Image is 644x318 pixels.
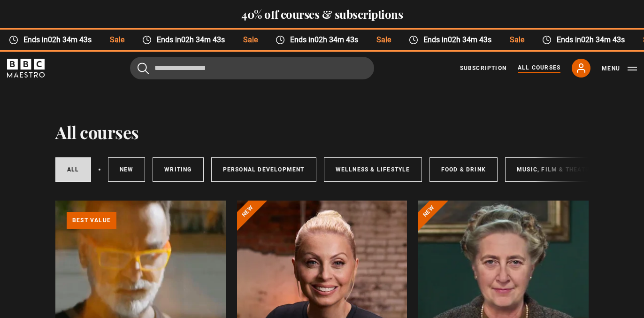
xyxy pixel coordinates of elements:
[418,34,500,46] span: Ends in
[505,157,605,182] a: Music, Film & Theatre
[367,34,399,46] span: Sale
[55,122,139,142] h1: All courses
[181,35,225,44] time: 02h 34m 43s
[602,64,637,73] button: Toggle navigation
[448,35,491,44] time: 02h 34m 43s
[552,34,634,46] span: Ends in
[67,212,116,229] p: Best value
[429,157,498,182] a: Food & Drink
[153,157,203,182] a: Writing
[581,35,625,44] time: 02h 34m 43s
[108,157,146,182] a: New
[152,34,234,46] span: Ends in
[138,62,149,74] button: Submit the search query
[460,64,506,72] a: Subscription
[211,157,316,182] a: Personal Development
[18,34,100,46] span: Ends in
[48,35,92,44] time: 02h 34m 43s
[324,157,422,182] a: Wellness & Lifestyle
[285,34,367,46] span: Ends in
[55,157,91,182] a: All
[500,34,533,46] span: Sale
[130,57,374,79] input: Search
[518,63,560,73] a: All Courses
[7,59,45,78] svg: BBC Maestro
[101,34,133,46] span: Sale
[314,35,358,44] time: 02h 34m 43s
[234,34,267,46] span: Sale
